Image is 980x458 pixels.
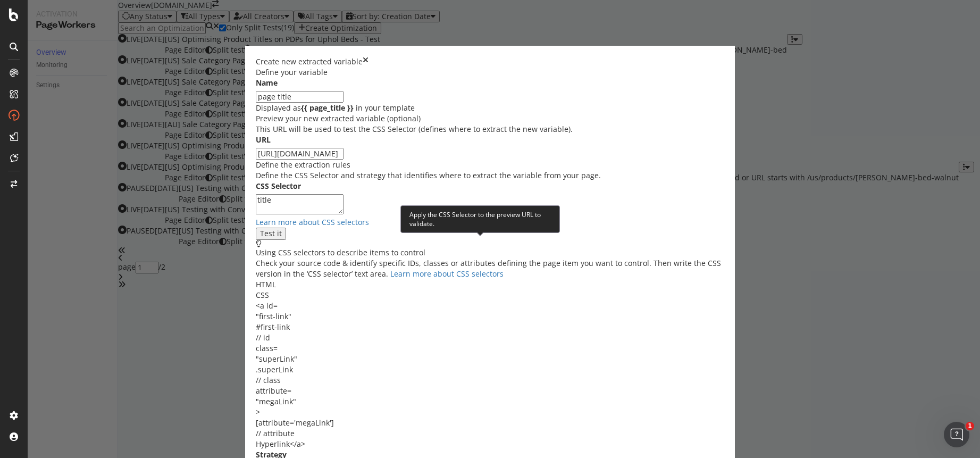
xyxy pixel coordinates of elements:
[256,322,725,332] div: #first-link
[256,364,725,386] div: // class
[256,290,725,301] div: CSS
[363,56,368,67] div: times
[256,322,725,343] div: // id
[256,354,725,364] div: "superLink"
[256,170,725,181] div: Define the CSS Selector and strategy that identifies where to extract the variable from your page.
[256,78,278,88] label: Name
[256,135,271,145] label: URL
[400,205,560,233] div: Apply the CSS Selector to the preview URL to validate.
[256,194,344,214] textarea: title
[256,258,725,279] div: Check your source code & identify specific IDs, classes or attributes defining the page item you ...
[256,418,725,428] div: [attribute='megaLink']
[256,311,725,322] div: "first-link"
[256,160,725,170] div: Define the extraction rules
[301,103,354,113] b: {{ page_title }}
[256,103,415,113] div: Displayed as in your template
[256,439,725,449] div: Hyperlink</a>
[256,217,369,227] a: Learn more about CSS selectors
[390,269,504,279] a: Learn more about CSS selectors
[256,67,725,78] div: Define your variable
[256,301,725,322] div: <a id=
[256,56,363,67] div: Create new extracted variable
[256,279,725,290] div: HTML
[256,364,725,375] div: .superLink
[966,422,974,430] span: 1
[256,228,286,239] button: Test it
[256,148,344,160] input: https://www.example.com
[256,181,301,191] label: CSS Selector
[256,396,725,407] div: "megaLink"
[260,229,282,238] div: Test it
[256,418,725,439] div: // attribute
[256,343,725,364] div: class=
[256,124,725,135] div: This URL will be used to test the CSS Selector (defines where to extract the new variable).
[256,386,725,418] div: attribute= >
[256,247,725,258] div: Using CSS selectors to describe items to control
[256,113,725,124] div: Preview your new extracted variable (optional)
[944,422,969,447] iframe: Intercom live chat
